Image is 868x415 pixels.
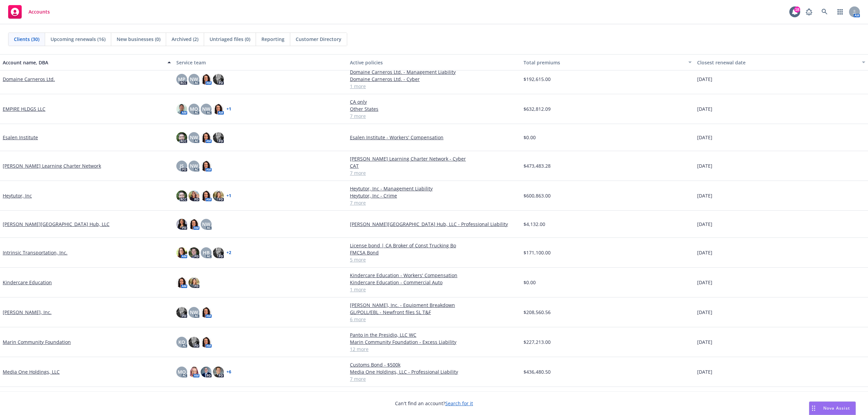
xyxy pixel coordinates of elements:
[697,221,712,228] span: [DATE]
[697,368,712,375] span: [DATE]
[203,249,210,256] span: HB
[809,401,856,415] button: Nova Assist
[521,54,694,70] button: Total premiums
[697,338,712,346] span: [DATE]
[833,5,847,19] a: Switch app
[794,5,800,11] div: 18
[350,279,518,286] a: Kindercare Education - Commercial Auto
[180,162,184,169] span: JS
[213,367,224,377] img: photo
[201,161,212,171] img: photo
[201,337,212,348] img: photo
[178,368,186,375] span: MQ
[176,307,187,318] img: photo
[697,105,712,112] span: [DATE]
[3,368,60,375] a: Media One Holdings, LLC
[350,346,518,353] a: 12 more
[445,400,473,407] a: Search for it
[350,242,518,249] a: License bond | CA Broker of Const Trucking Bo
[201,74,212,85] img: photo
[189,367,199,377] img: photo
[697,162,712,169] span: [DATE]
[176,219,187,230] img: photo
[818,5,831,19] a: Search
[350,309,518,316] a: GL/POLL/EBL - Newfront files SL T&F
[524,279,536,286] span: $0.00
[226,370,231,374] a: + 6
[202,105,210,112] span: NW
[117,36,160,43] span: New businesses (0)
[524,368,551,375] span: $436,480.50
[213,74,224,85] img: photo
[697,249,712,256] span: [DATE]
[697,192,712,199] span: [DATE]
[3,134,38,141] a: Esalen Institute
[697,309,712,316] span: [DATE]
[176,190,187,201] img: photo
[190,134,198,141] span: NW
[350,221,518,228] a: [PERSON_NAME][GEOGRAPHIC_DATA] Hub, LLC - Professional Liability
[3,59,163,66] div: Account name, DBA
[178,76,185,83] span: MP
[3,338,71,346] a: Marin Community Foundation
[201,132,212,143] img: photo
[524,162,551,169] span: $473,483.28
[178,338,185,346] span: KO
[350,98,518,105] a: CA only
[350,162,518,169] a: CAT
[176,277,187,288] img: photo
[210,36,250,43] span: Untriaged files (0)
[3,105,45,112] a: EMPIRE HLDGS LLC
[350,272,518,279] a: Kindercare Education - Workers' Compensation
[3,162,101,169] a: [PERSON_NAME] Learning Charter Network
[189,190,199,201] img: photo
[395,400,473,407] span: Can't find an account?
[350,76,518,83] a: Domaine Carneros Ltd. - Cyber
[524,59,684,66] div: Total premiums
[176,104,187,115] img: photo
[697,279,712,286] span: [DATE]
[3,309,52,316] a: [PERSON_NAME], Inc.
[226,194,231,198] a: + 1
[3,76,55,83] a: Domaine Carneros Ltd.
[3,221,110,228] a: [PERSON_NAME][GEOGRAPHIC_DATA] Hub, LLC
[201,307,212,318] img: photo
[226,107,231,111] a: + 1
[226,251,231,255] a: + 2
[213,247,224,258] img: photo
[350,256,518,263] a: 5 more
[350,155,518,162] a: [PERSON_NAME] Learning Charter Network - Cyber
[694,54,868,70] button: Closest renewal date
[3,192,32,199] a: Heytutor, Inc
[524,76,551,83] span: $192,615.00
[350,112,518,120] a: 7 more
[350,286,518,293] a: 1 more
[3,249,67,256] a: Intrinsic Transportation, Inc.
[5,2,53,21] a: Accounts
[823,405,850,411] span: Nova Assist
[176,132,187,143] img: photo
[51,36,105,43] span: Upcoming renewals (16)
[190,76,198,83] span: NW
[201,190,212,201] img: photo
[190,162,198,169] span: NW
[524,105,551,112] span: $632,812.09
[350,331,518,338] a: Panto in the Presidio, LLC WC
[524,249,551,256] span: $171,100.00
[261,36,284,43] span: Reporting
[347,54,521,70] button: Active policies
[697,59,858,66] div: Closest renewal date
[350,316,518,323] a: 6 more
[350,338,518,346] a: Marin Community Foundation - Excess Liability
[350,192,518,199] a: Heytutor, Inc - Crime
[524,192,551,199] span: $600,863.00
[296,36,341,43] span: Customer Directory
[213,190,224,201] img: photo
